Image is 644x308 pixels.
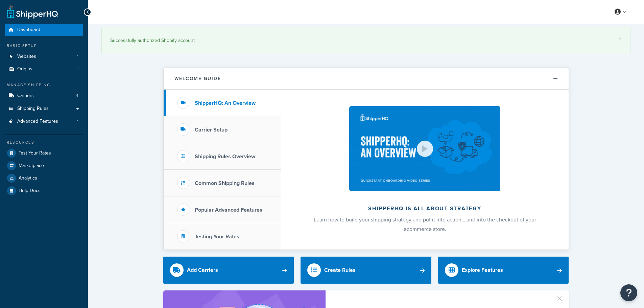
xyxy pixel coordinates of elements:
[5,115,83,128] li: Advanced Features
[17,106,49,112] span: Shipping Rules
[19,188,41,194] span: Help Docs
[195,127,228,133] h3: Carrier Setup
[17,66,32,72] span: Origins
[19,150,51,156] span: Test Your Rates
[5,50,83,63] li: Websites
[5,24,83,36] a: Dashboard
[462,265,503,275] div: Explore Features
[77,119,78,124] span: 1
[77,54,78,60] span: 1
[5,115,83,128] a: Advanced Features1
[5,102,83,115] a: Shipping Rules
[110,36,622,45] div: Successfully authorized Shopify account
[438,257,569,284] a: Explore Features
[195,207,262,213] h3: Popular Advanced Features
[163,257,294,284] a: Add Carriers
[5,140,83,145] div: Resources
[349,106,500,191] img: ShipperHQ is all about strategy
[17,119,58,124] span: Advanced Features
[77,66,78,72] span: 1
[5,63,83,75] a: Origins1
[301,257,431,284] a: Create Rules
[17,54,36,60] span: Websites
[195,153,255,160] h3: Shipping Rules Overview
[5,147,83,159] a: Test Your Rates
[5,63,83,75] li: Origins
[299,206,551,212] h2: ShipperHQ is all about strategy
[5,43,83,49] div: Basic Setup
[195,100,256,106] h3: ShipperHQ: An Overview
[620,284,637,301] button: Open Resource Center
[5,172,83,184] a: Analytics
[314,216,536,233] span: Learn how to build your shipping strategy and put it into action… and into the checkout of your e...
[619,36,622,41] a: ×
[19,163,44,169] span: Marketplace
[324,265,356,275] div: Create Rules
[174,76,221,81] h2: Welcome Guide
[164,68,569,90] button: Welcome Guide
[5,160,83,172] a: Marketplace
[5,185,83,197] a: Help Docs
[17,27,40,33] span: Dashboard
[187,265,218,275] div: Add Carriers
[5,82,83,88] div: Manage Shipping
[5,50,83,63] a: Websites1
[17,93,34,99] span: Carriers
[76,93,78,99] span: 4
[5,90,83,102] a: Carriers4
[5,90,83,102] li: Carriers
[195,234,239,240] h3: Testing Your Rates
[195,180,255,186] h3: Common Shipping Rules
[19,175,37,181] span: Analytics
